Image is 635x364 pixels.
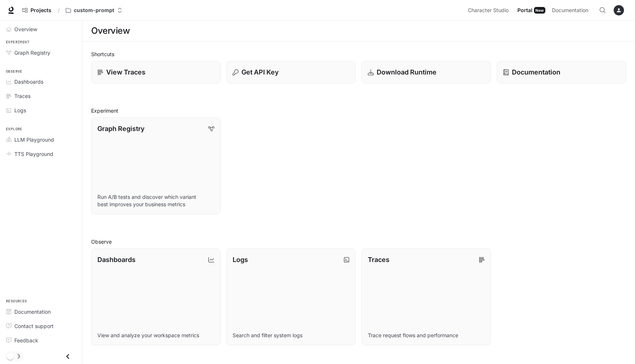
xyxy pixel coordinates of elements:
p: Logs [233,255,248,265]
a: Go to projects [19,3,55,18]
a: Documentation [497,61,626,83]
p: Run A/B tests and discover which variant best improves your business metrics [97,193,214,208]
span: LLM Playground [14,136,54,143]
p: Documentation [512,67,560,77]
a: Traces [3,90,79,102]
a: Feedback [3,334,79,347]
span: Traces [14,92,31,100]
button: Close drawer [60,349,76,364]
p: View and analyze your workspace metrics [97,332,214,339]
p: Graph Registry [97,124,144,134]
div: / [55,7,62,14]
a: View Traces [91,61,220,83]
span: Portal [517,6,532,15]
span: Documentation [14,308,51,316]
a: Character Studio [465,3,514,18]
a: Contact support [3,320,79,332]
span: Logs [14,106,26,114]
a: Overview [3,23,79,36]
span: Contact support [14,322,54,330]
span: Graph Registry [14,49,50,57]
p: custom-prompt [74,7,114,14]
span: Projects [31,7,51,14]
a: Logs [3,104,79,117]
p: Dashboards [97,255,136,265]
a: Documentation [549,3,594,18]
a: LLM Playground [3,133,79,146]
a: TTS Playground [3,148,79,160]
a: DashboardsView and analyze your workspace metrics [91,248,220,345]
span: Feedback [14,336,38,344]
p: Download Runtime [377,67,437,77]
p: Traces [368,255,390,265]
a: PortalNew [514,3,548,18]
span: Documentation [552,6,588,15]
p: Search and filter system logs [233,332,349,339]
span: Character Studio [468,6,509,15]
h2: Experiment [91,107,626,114]
a: Graph RegistryRun A/B tests and discover which variant best improves your business metrics [91,117,220,214]
h1: Overview [91,23,130,38]
a: Documentation [3,305,79,318]
a: LogsSearch and filter system logs [226,248,356,345]
h2: Observe [91,238,626,245]
span: TTS Playground [14,150,53,158]
span: Dashboards [14,78,43,85]
div: New [534,7,545,14]
p: View Traces [106,67,146,77]
h2: Shortcuts [91,50,626,58]
p: Get API Key [241,67,279,77]
a: Dashboards [3,75,79,88]
button: Open workspace menu [62,3,126,18]
button: Open Command Menu [595,3,610,18]
span: Dark mode toggle [7,352,14,360]
span: Overview [14,25,37,33]
a: TracesTrace request flows and performance [362,248,491,345]
a: Graph Registry [3,46,79,59]
p: Trace request flows and performance [368,332,485,339]
button: Get API Key [226,61,356,83]
a: Download Runtime [362,61,491,83]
